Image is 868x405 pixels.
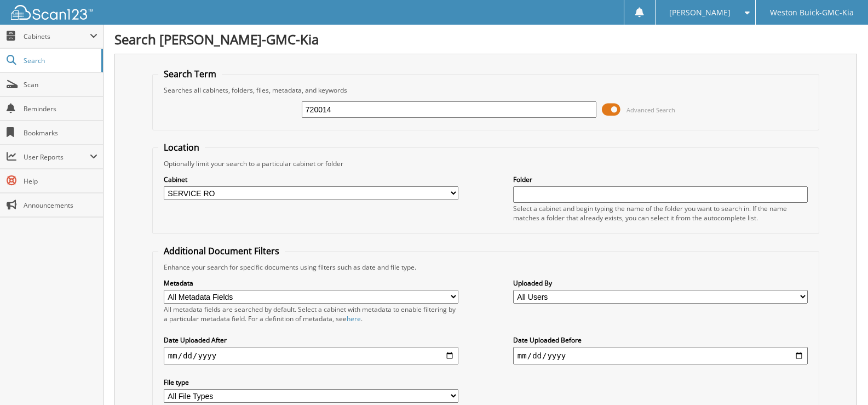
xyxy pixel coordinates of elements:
span: Advanced Search [626,106,675,114]
legend: Additional Document Filters [158,245,285,257]
div: Searches all cabinets, folders, files, metadata, and keywords [158,85,813,95]
input: end [513,347,808,364]
span: Scan [24,80,97,89]
div: Optionally limit your search to a particular cabinet or folder [158,159,813,168]
span: Cabinets [24,32,90,41]
span: Reminders [24,104,97,113]
iframe: Chat Widget [813,352,868,405]
input: start [164,347,458,364]
span: User Reports [24,152,90,162]
label: Uploaded By [513,278,808,288]
span: Bookmarks [24,128,97,138]
span: [PERSON_NAME] [669,9,731,16]
label: Date Uploaded Before [513,335,808,345]
span: Announcements [24,201,97,210]
legend: Location [158,141,205,153]
label: Folder [513,175,808,184]
div: Enhance your search for specific documents using filters such as date and file type. [158,263,813,272]
img: scan123-logo-white.svg [11,5,93,20]
label: Cabinet [164,175,458,184]
div: All metadata fields are searched by default. Select a cabinet with metadata to enable filtering b... [164,305,458,323]
span: Help [24,176,97,186]
span: Search [24,56,96,65]
label: Metadata [164,278,458,288]
div: Select a cabinet and begin typing the name of the folder you want to search in. If the name match... [513,204,808,223]
label: File type [164,378,458,387]
a: here [347,314,361,323]
span: Weston Buick-GMC-Kia [770,9,854,16]
legend: Search Term [158,68,222,80]
h1: Search [PERSON_NAME]-GMC-Kia [114,30,857,48]
label: Date Uploaded After [164,335,458,345]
